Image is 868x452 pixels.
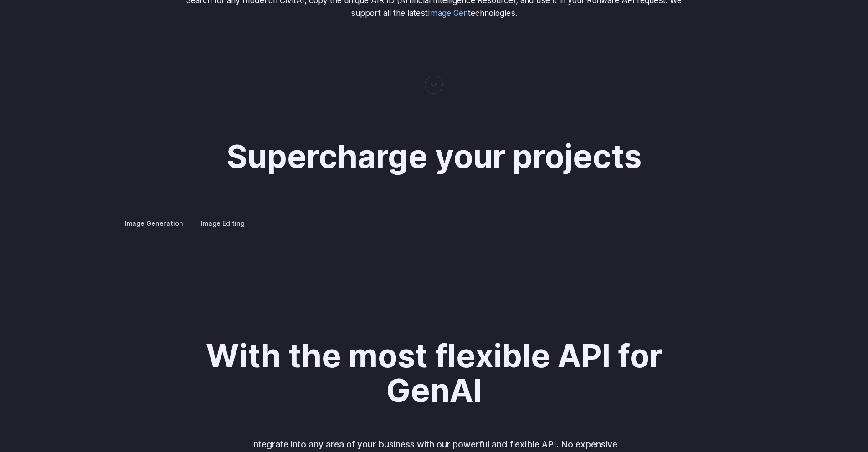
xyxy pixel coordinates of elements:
label: Image Editing [193,215,252,231]
a: Image Gen [428,8,468,18]
h2: With the most flexible API for GenAI [180,339,688,408]
label: Image Generation [117,215,191,231]
h2: Supercharge your projects [226,139,642,174]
